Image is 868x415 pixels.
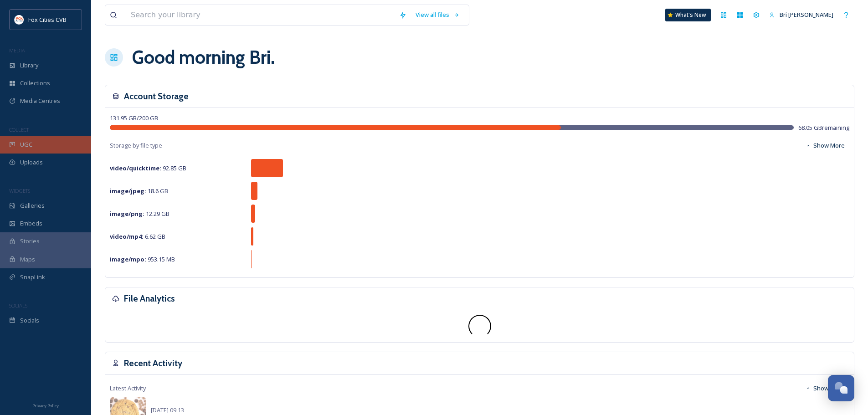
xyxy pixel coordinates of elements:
input: Search your library [126,5,395,25]
span: Privacy Policy [32,403,59,409]
span: COLLECT [9,126,29,133]
button: Show More [801,137,849,154]
h1: Good morning Bri . [132,44,275,71]
span: 12.29 GB [110,210,169,218]
a: What's New [665,9,711,21]
span: WIDGETS [9,187,30,194]
strong: image/png : [110,210,144,218]
strong: video/quicktime : [110,164,161,172]
span: Fox Cities CVB [28,15,67,24]
span: Latest Activity [110,384,146,393]
span: Socials [20,316,39,325]
span: Storage by file type [110,141,162,150]
span: SnapLink [20,273,45,282]
span: MEDIA [9,47,25,54]
span: 953.15 MB [110,255,175,263]
span: UGC [20,140,32,149]
span: SOCIALS [9,302,27,309]
h3: Recent Activity [124,357,182,370]
span: Collections [20,79,50,87]
span: Maps [20,255,35,264]
span: Bri [PERSON_NAME] [780,10,833,19]
span: [DATE] 09:13 [151,406,184,414]
button: Open Chat [828,375,854,401]
span: 18.6 GB [110,187,168,195]
h3: Account Storage [124,90,189,103]
strong: image/mpo : [110,255,146,263]
strong: image/jpeg : [110,187,146,195]
span: 6.62 GB [110,232,165,241]
a: View all files [411,6,464,24]
a: Privacy Policy [32,400,59,410]
span: Uploads [20,158,43,167]
strong: video/mp4 : [110,232,144,241]
span: Library [20,61,38,70]
img: images.png [15,15,24,24]
a: Bri [PERSON_NAME] [765,6,838,24]
span: Embeds [20,219,42,228]
span: 68.05 GB remaining [798,123,849,132]
button: Show More [801,379,849,397]
h3: File Analytics [124,292,175,305]
span: 131.95 GB / 200 GB [110,114,158,122]
span: Galleries [20,201,45,210]
span: Stories [20,237,40,246]
span: Media Centres [20,97,60,105]
span: 92.85 GB [110,164,186,172]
